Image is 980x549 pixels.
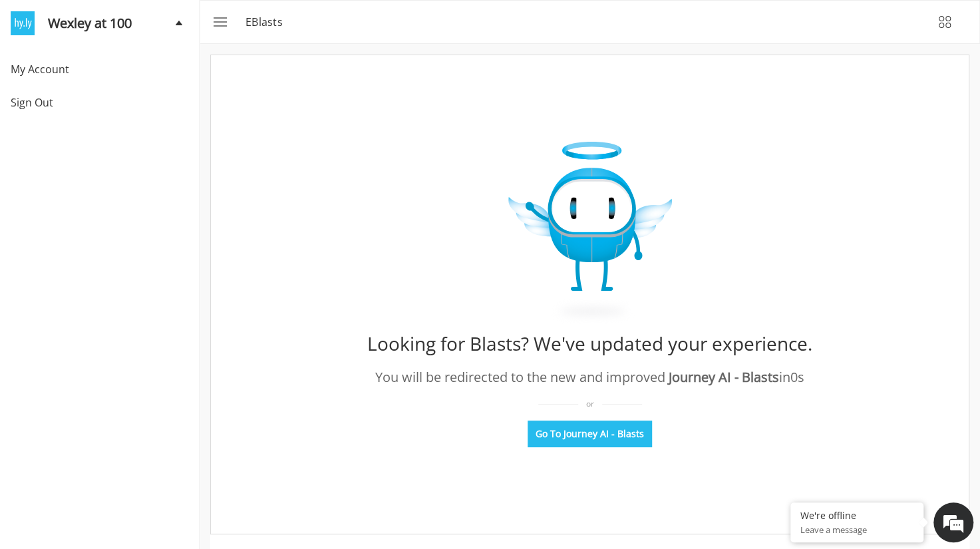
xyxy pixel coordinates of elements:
[23,67,56,100] img: d_692782471_company_1567716308916_692782471
[367,327,812,359] div: Looking for Blasts? We've updated your experience.
[11,11,35,35] img: logo
[536,427,644,441] span: Go To Journey AI - Blasts
[245,14,291,30] p: eBlasts
[11,61,192,77] span: My Account
[800,509,913,522] div: We're offline
[528,421,652,447] button: Go To Journey AI - Blasts
[375,367,804,387] div: You will be redirected to the new and improved in 0 s
[7,363,253,410] textarea: Type your message and click 'Submit'
[218,7,250,39] div: Minimize live chat window
[69,75,224,92] div: Leave a message
[28,168,232,302] span: We are offline. Please leave us a message.
[800,524,913,536] p: Leave a message
[203,6,235,38] button: menu
[195,410,242,428] em: Submit
[48,13,175,33] span: Wexley at 100
[538,398,642,410] div: or
[11,94,188,110] span: Sign Out
[508,142,672,324] img: expiry_Image
[669,368,779,386] span: Journey AI - Blasts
